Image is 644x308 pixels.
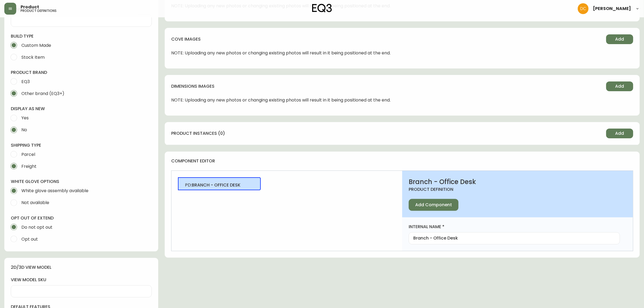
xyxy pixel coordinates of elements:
[615,36,624,42] span: Add
[593,6,631,11] span: [PERSON_NAME]
[21,5,39,9] span: Product
[21,200,49,205] span: Not available
[11,179,152,185] h4: white glove options
[312,4,332,12] img: logo
[21,224,52,230] span: Do not opt out
[615,130,624,136] span: Add
[578,3,589,14] img: 7eb451d6983258353faa3212700b340b
[409,177,626,186] h2: Branch - Office Desk
[171,51,391,55] span: NOTE: Uploading any new photos or changing existing photos will result in it being positioned at ...
[171,130,602,136] h4: product instances (0)
[21,163,37,169] span: Freight
[606,34,633,44] button: Add
[11,70,152,76] h4: product brand
[11,106,152,112] h4: display as new
[171,98,391,103] span: NOTE: Uploading any new photos or changing existing photos will result in it being positioned at ...
[21,127,27,133] span: No
[11,264,147,270] h4: 2d/3d view model
[21,188,88,194] span: White glove assembly available
[21,79,30,84] span: EQ3
[21,42,51,48] span: Custom Made
[185,182,255,188] span: PD:
[409,224,620,230] label: internal name
[21,115,29,121] span: Yes
[415,202,452,208] span: Add Component
[11,215,152,221] h4: opt out of extend
[171,158,629,164] h4: component editor
[21,54,45,60] span: Stock Item
[11,277,152,283] label: view model sku
[21,236,38,242] span: Opt out
[21,152,35,157] span: Parcel
[192,182,240,188] span: branch - office desk
[606,129,633,138] button: Add
[21,9,57,12] h5: product definitions
[409,186,626,192] h4: product definition
[409,199,458,211] button: Add Component
[606,81,633,91] button: Add
[11,33,152,39] h4: build type
[21,91,64,96] span: Other brand (EQ3+)
[171,83,602,89] h4: dimensions images
[615,83,624,89] span: Add
[11,142,152,148] h4: shipping type
[171,36,602,42] h4: cove images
